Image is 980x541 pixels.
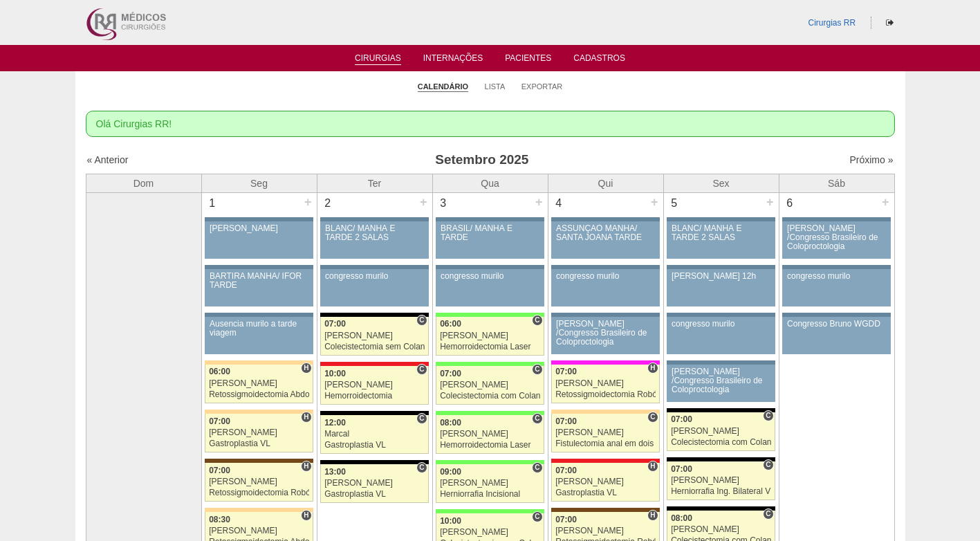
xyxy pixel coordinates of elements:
[667,221,775,259] a: BLANC/ MANHÃ E TARDE 2 SALAS
[209,439,309,448] div: Gastroplastia VL
[548,174,663,192] th: Qui
[440,467,461,477] span: 09:00
[763,508,773,520] span: Consultório
[551,360,659,365] div: Key: Pro Matre
[416,462,427,473] span: Consultório
[210,320,308,338] div: Ausencia murilo a tarde viagem
[440,331,540,340] div: [PERSON_NAME]
[555,488,656,497] div: Gastroplastia VL
[555,390,656,399] div: Retossigmoidectomia Robótica
[436,366,544,405] a: C 07:00 [PERSON_NAME] Colecistectomia com Colangiografia VL
[324,392,425,401] div: Hemorroidectomia
[324,418,346,428] span: 12:00
[301,412,311,423] span: Hospital
[521,82,563,91] a: Exportar
[325,272,424,281] div: congresso murilo
[548,193,570,214] div: 4
[556,320,655,347] div: [PERSON_NAME] /Congresso Brasileiro de Coloproctologia
[782,221,890,259] a: [PERSON_NAME] /Congresso Brasileiro de Coloproctologia
[671,427,771,436] div: [PERSON_NAME]
[324,380,425,389] div: [PERSON_NAME]
[436,265,544,269] div: Key: Aviso
[556,272,655,281] div: congresso murilo
[849,154,893,165] a: Próximo »
[301,363,311,374] span: Hospital
[671,414,692,424] span: 07:00
[205,265,313,269] div: Key: Aviso
[301,510,311,521] span: Hospital
[551,313,659,317] div: Key: Aviso
[320,460,428,464] div: Key: Blanc
[555,515,577,524] span: 07:00
[355,53,401,65] a: Cirurgias
[325,224,424,242] div: BLANC/ MANHÃ E TARDE 2 SALAS
[440,479,540,488] div: [PERSON_NAME]
[205,365,313,403] a: H 06:00 [PERSON_NAME] Retossigmoidectomia Abdominal VL
[663,174,779,192] th: Sex
[667,265,775,269] div: Key: Aviso
[551,410,659,414] div: Key: Bartira
[436,509,544,513] div: Key: Brasil
[209,390,309,399] div: Retossigmoidectomia Abdominal VL
[671,513,692,523] span: 08:00
[533,193,545,211] div: +
[551,221,659,259] a: ASSUNÇÃO MANHÃ/ SANTA JOANA TARDE
[551,414,659,452] a: C 07:00 [PERSON_NAME] Fistulectomia anal em dois tempos
[416,364,427,375] span: Consultório
[320,366,428,405] a: C 10:00 [PERSON_NAME] Hemorroidectomia
[667,506,775,511] div: Key: Blanc
[324,319,346,329] span: 07:00
[205,269,313,306] a: BARTIRA MANHÃ/ IFOR TARDE
[440,490,540,499] div: Herniorrafia Incisional
[324,342,425,351] div: Colecistectomia sem Colangiografia VL
[205,508,313,512] div: Key: Bartira
[441,272,539,281] div: congresso murilo
[555,466,577,475] span: 07:00
[205,360,313,365] div: Key: Bartira
[532,511,542,522] span: Consultório
[320,313,428,317] div: Key: Blanc
[551,269,659,306] a: congresso murilo
[551,508,659,512] div: Key: Santa Joana
[205,463,313,502] a: H 07:00 [PERSON_NAME] Retossigmoidectomia Robótica
[436,460,544,464] div: Key: Brasil
[647,412,658,423] span: Consultório
[436,313,544,317] div: Key: Brasil
[551,365,659,403] a: H 07:00 [PERSON_NAME] Retossigmoidectomia Robótica
[667,360,775,365] div: Key: Aviso
[209,379,309,388] div: [PERSON_NAME]
[209,515,230,524] span: 08:30
[880,193,891,211] div: +
[436,464,544,503] a: C 09:00 [PERSON_NAME] Herniorrafia Incisional
[324,430,425,439] div: Marcal
[209,466,230,475] span: 07:00
[763,410,773,421] span: Consultório
[324,467,346,477] span: 13:00
[555,428,656,437] div: [PERSON_NAME]
[418,193,429,211] div: +
[209,526,309,535] div: [PERSON_NAME]
[324,441,425,450] div: Gastroplastia VL
[555,477,656,486] div: [PERSON_NAME]
[672,367,770,395] div: [PERSON_NAME] /Congresso Brasileiro de Coloproctologia
[205,459,313,463] div: Key: Santa Joana
[440,342,540,351] div: Hemorroidectomia Laser
[324,479,425,488] div: [PERSON_NAME]
[320,362,428,366] div: Key: Assunção
[440,430,540,439] div: [PERSON_NAME]
[667,457,775,461] div: Key: Blanc
[86,111,895,137] div: Olá Cirurgias RR!
[324,369,346,378] span: 10:00
[324,331,425,340] div: [PERSON_NAME]
[532,364,542,375] span: Consultório
[787,224,886,252] div: [PERSON_NAME] /Congresso Brasileiro de Coloproctologia
[436,411,544,415] div: Key: Brasil
[667,317,775,354] a: congresso murilo
[317,193,339,214] div: 2
[440,319,461,329] span: 06:00
[671,487,771,496] div: Herniorrafia Ing. Bilateral VL
[205,217,313,221] div: Key: Aviso
[647,510,658,521] span: Hospital
[440,418,461,428] span: 08:00
[671,476,771,485] div: [PERSON_NAME]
